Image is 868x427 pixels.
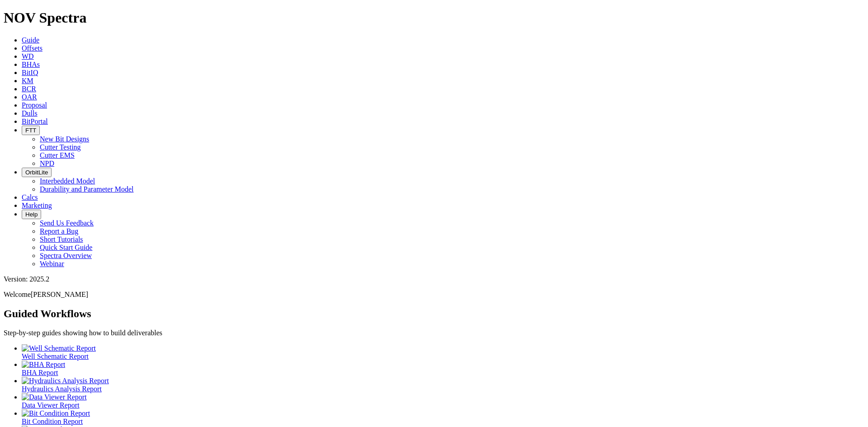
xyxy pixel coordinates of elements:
[4,9,864,26] h1: NOV Spectra
[40,244,92,251] a: Quick Start Guide
[22,44,42,52] a: Offsets
[4,275,864,283] div: Version: 2025.2
[22,117,48,125] a: BitPortal
[40,252,92,259] a: Spectra Overview
[40,160,54,167] a: NPD
[22,409,90,418] img: Bit Condition Report
[40,260,64,267] a: Webinar
[22,69,38,76] a: BitIQ
[22,77,33,84] a: KM
[22,344,864,360] a: Well Schematic Report Well Schematic Report
[25,169,48,176] span: OrbitLite
[25,127,36,134] span: FTT
[22,401,80,409] span: Data Viewer Report
[40,185,134,193] a: Durability and Parameter Model
[40,177,95,185] a: Interbedded Model
[22,344,96,352] img: Well Schematic Report
[22,418,83,425] span: Bit Condition Report
[25,211,38,218] span: Help
[40,219,94,227] a: Send Us Feedback
[22,361,864,376] a: BHA Report BHA Report
[22,101,47,109] a: Proposal
[22,61,40,68] a: BHAs
[22,202,52,209] a: Marketing
[22,193,38,201] a: Calcs
[22,352,89,360] span: Well Schematic Report
[22,36,39,44] a: Guide
[40,135,89,143] a: New Bit Designs
[31,291,88,298] span: [PERSON_NAME]
[22,361,65,369] img: BHA Report
[40,227,78,235] a: Report a Bug
[22,385,102,393] span: Hydraulics Analysis Report
[22,377,109,385] img: Hydraulics Analysis Report
[40,151,75,159] a: Cutter EMS
[22,377,864,393] a: Hydraulics Analysis Report Hydraulics Analysis Report
[22,210,41,219] button: Help
[40,143,81,151] a: Cutter Testing
[4,308,864,320] h2: Guided Workflows
[22,52,34,60] a: WD
[22,409,864,425] a: Bit Condition Report Bit Condition Report
[22,393,87,401] img: Data Viewer Report
[22,126,40,135] button: FTT
[22,93,37,101] a: OAR
[4,329,864,337] p: Step-by-step guides showing how to build deliverables
[4,291,864,299] p: Welcome
[22,168,52,177] button: OrbitLite
[22,109,38,117] a: Dulls
[22,85,36,93] a: BCR
[22,393,864,409] a: Data Viewer Report Data Viewer Report
[40,235,83,243] a: Short Tutorials
[22,369,58,376] span: BHA Report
